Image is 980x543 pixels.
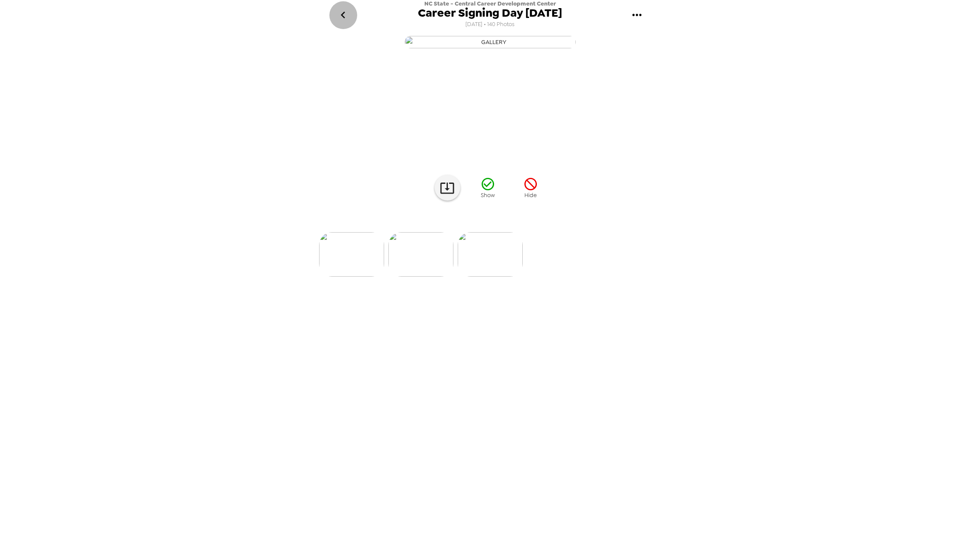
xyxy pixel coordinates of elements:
[458,232,523,277] img: gallery
[329,1,357,29] button: go back
[405,36,576,48] img: gallery
[481,192,495,199] span: Show
[467,172,509,204] button: Show
[465,19,515,30] span: [DATE] • 140 Photos
[319,232,384,277] img: gallery
[524,192,537,199] span: Hide
[418,7,562,19] span: Career Signing Day [DATE]
[509,172,552,204] button: Hide
[388,232,453,277] img: gallery
[623,1,651,29] button: gallery menu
